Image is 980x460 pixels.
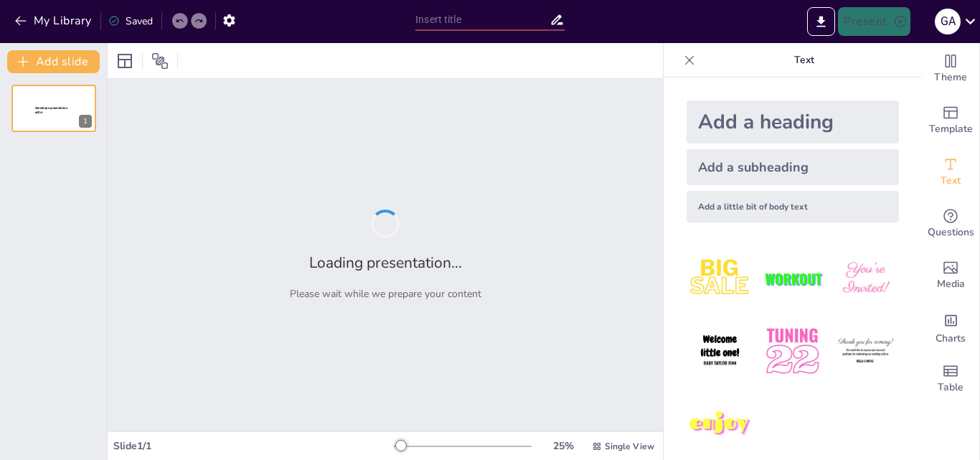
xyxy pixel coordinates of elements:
img: 2.jpeg [759,245,826,312]
div: Add text boxes [922,146,979,198]
div: Add a subheading [687,149,899,185]
img: 7.jpeg [687,391,753,458]
div: 1 [79,115,92,128]
img: 6.jpeg [832,318,899,385]
div: Add charts and graphs [922,301,979,353]
div: 1 [11,85,96,132]
button: My Library [11,9,98,32]
div: Add ready made slides [922,95,979,146]
div: 25 % [546,439,580,453]
span: Media [937,276,965,292]
div: Saved [108,14,153,28]
div: Add a table [922,353,979,405]
input: Insert title [415,9,550,30]
span: Text [941,173,961,189]
div: Add a heading [687,100,899,144]
button: G A [935,7,961,36]
span: Template [929,121,973,137]
img: 4.jpeg [687,318,753,385]
img: 5.jpeg [759,318,826,385]
p: Text [701,43,908,78]
button: Present [838,7,910,36]
div: G A [935,9,961,34]
div: Add a little bit of body text [687,191,899,222]
span: Position [151,52,169,70]
span: Table [938,380,963,395]
div: Change the overall theme [922,43,979,95]
span: Charts [936,331,966,347]
div: Get real-time input from your audience [922,198,979,250]
span: Single View [605,441,654,452]
button: Export to PowerPoint [807,7,835,36]
span: Questions [928,225,974,240]
img: 1.jpeg [687,245,753,312]
span: Theme [934,70,967,85]
h2: Loading presentation... [309,253,462,273]
p: Please wait while we prepare your content [290,287,481,301]
span: Sendsteps presentation editor [35,106,67,114]
div: Add images, graphics, shapes or video [922,250,979,301]
div: Slide 1 / 1 [113,439,394,453]
img: 3.jpeg [832,245,899,312]
div: Layout [113,50,136,72]
button: Add slide [7,50,100,73]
